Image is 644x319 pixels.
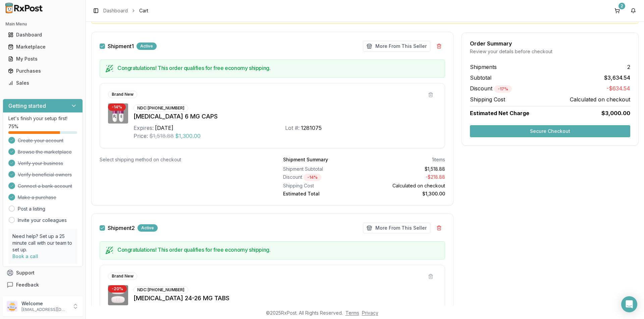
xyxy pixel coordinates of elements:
[8,123,18,130] span: 75 %
[283,166,362,172] div: Shipment Subtotal
[432,156,445,163] div: 1 items
[3,29,83,40] button: Dashboard
[621,296,637,312] div: Open Intercom Messenger
[5,41,80,53] a: Marketplace
[470,48,630,55] div: Review your details before checkout
[133,132,148,140] div: Price:
[103,7,148,14] nav: breadcrumb
[3,279,83,291] button: Feedback
[12,253,38,259] a: Book a call
[619,3,625,9] div: 2
[108,44,134,49] label: Shipment 1
[108,285,128,305] img: Entresto 24-26 MG TABS
[3,54,83,64] button: My Posts
[570,95,630,103] span: Calculated on checkout
[16,282,39,288] span: Feedback
[362,310,378,316] a: Privacy
[5,53,80,65] a: My Posts
[108,225,135,231] label: Shipment 2
[8,44,77,50] div: Marketplace
[3,3,46,13] img: RxPost Logo
[470,110,529,116] span: Estimated Net Charge
[18,194,56,201] span: Make a purchase
[3,78,83,88] button: Sales
[283,190,362,197] div: Estimated Total
[3,42,83,52] button: Marketplace
[103,7,128,14] a: Dashboard
[21,300,68,307] p: Welcome
[18,149,72,155] span: Browse the marketplace
[367,190,445,197] div: $1,300.00
[149,132,174,140] span: $1,518.88
[108,103,126,111] div: - 14 %
[8,115,77,122] p: Let's finish your setup first!
[8,102,46,110] h3: Getting started
[133,124,154,132] div: Expires:
[21,307,68,312] p: [EMAIL_ADDRESS][DOMAIN_NAME]
[12,233,73,253] p: Need help? Set up a 25 minute call with our team to set up.
[604,74,630,82] span: $3,634.54
[18,183,72,189] span: Connect a bank account
[470,41,630,46] div: Order Summary
[8,80,77,86] div: Sales
[367,166,445,172] div: $1,518.88
[155,124,173,132] div: [DATE]
[108,91,137,98] div: Brand New
[100,156,262,163] div: Select shipping method on checkout
[470,63,497,71] span: Shipments
[367,182,445,189] div: Calculated on checkout
[470,95,505,103] span: Shipping Cost
[18,160,63,167] span: Verify your business
[18,206,45,212] a: Post a listing
[301,124,322,132] div: 1281075
[138,224,158,232] div: Active
[470,74,491,82] span: Subtotal
[494,85,512,93] div: - 17 %
[5,77,80,89] a: Sales
[367,174,445,181] div: - $218.88
[117,247,439,252] h5: Congratulations! This order qualifies for free economy shipping.
[606,84,630,93] span: -$634.54
[8,31,77,38] div: Dashboard
[108,272,137,280] div: Brand New
[133,104,188,112] div: NDC: [PHONE_NUMBER]
[108,103,128,124] img: Vraylar 6 MG CAPS
[470,125,630,137] button: Secure Checkout
[133,286,188,294] div: NDC: [PHONE_NUMBER]
[627,63,630,71] span: 2
[133,294,437,303] div: [MEDICAL_DATA] 24-26 MG TABS
[283,174,362,181] div: Discount
[8,68,77,74] div: Purchases
[137,43,157,50] div: Active
[18,137,63,144] span: Create your account
[133,112,437,121] div: [MEDICAL_DATA] 6 MG CAPS
[304,174,321,181] div: - 14 %
[601,109,630,117] span: $3,000.00
[5,21,80,27] h2: Main Menu
[3,66,83,76] button: Purchases
[117,65,439,71] h5: Congratulations! This order qualifies for free economy shipping.
[175,132,201,140] span: $1,300.00
[363,223,430,233] button: More From This Seller
[5,65,80,77] a: Purchases
[363,41,430,52] button: More From This Seller
[139,7,148,14] span: Cart
[7,301,17,312] img: User avatar
[18,171,72,178] span: Verify beneficial owners
[3,267,83,279] button: Support
[612,5,623,16] button: 2
[18,217,67,224] a: Invite your colleagues
[345,310,359,316] a: Terms
[283,156,328,163] div: Shipment Summary
[108,285,127,293] div: - 20 %
[283,182,362,189] div: Shipping Cost
[470,85,512,92] span: Discount
[5,29,80,41] a: Dashboard
[285,124,300,132] div: Lot #:
[8,56,77,62] div: My Posts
